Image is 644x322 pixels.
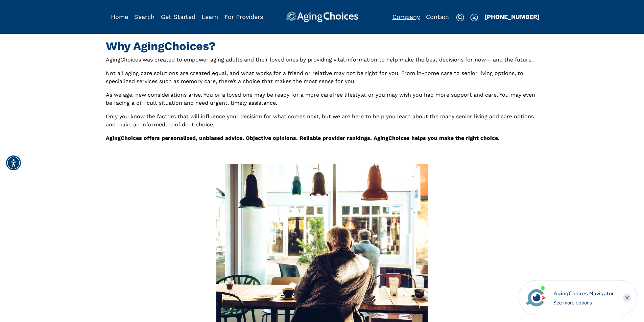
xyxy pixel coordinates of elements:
[201,13,218,20] a: Learn
[525,286,548,309] img: avatar
[134,13,154,20] a: Search
[286,11,358,22] img: AgingChoices
[456,14,464,22] img: search-icon.svg
[484,13,540,20] a: [PHONE_NUMBER]
[134,11,154,22] div: Popover trigger
[553,290,614,298] div: AgingChoices Navigator
[426,13,450,20] a: Contact
[106,39,539,53] h1: Why AgingChoices?
[553,299,614,306] div: See more options
[161,13,195,20] a: Get Started
[106,91,539,107] p: As we age, new considerations arise. You or a loved one may be ready for a more carefree lifestyl...
[106,135,500,141] strong: AgingChoices offers personalized, unbiased advice. Objective opinions. Reliable provider rankings...
[106,113,539,129] p: Only you know the factors that will influence your decision for what comes next, but we are here ...
[224,13,263,20] a: For Providers
[106,69,539,85] p: Not all aging care solutions are created equal, and what works for a friend or relative may not b...
[111,13,128,20] a: Home
[106,56,539,64] p: AgingChoices was created to empower aging adults and their loved ones by providing vital informat...
[392,13,420,20] a: Company
[6,155,21,170] div: Accessibility Menu
[470,14,478,22] img: user-icon.svg
[623,294,631,302] div: Close
[470,11,478,22] div: Popover trigger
